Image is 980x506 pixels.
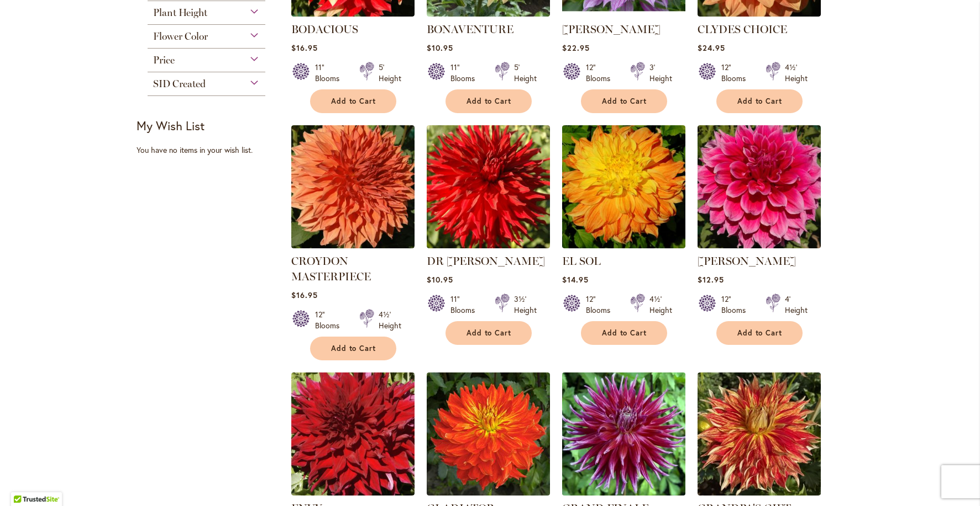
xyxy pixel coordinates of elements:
img: CROYDON MASTERPIECE [291,125,415,248]
span: $22.95 [562,42,590,53]
a: EMORY PAUL [698,240,821,251]
a: CROYDON MASTERPIECE [291,254,371,283]
div: 12" Blooms [721,294,752,316]
button: Add to Cart [310,337,396,360]
button: Add to Cart [716,321,803,345]
a: CROYDON MASTERPIECE [291,240,415,251]
a: [PERSON_NAME] [698,254,796,268]
img: Gladiator [427,372,550,496]
img: EL SOL [562,125,685,248]
a: EL SOL [562,254,601,268]
div: 11" Blooms [450,62,481,84]
a: Clyde's Choice [698,8,821,19]
span: Plant Height [153,7,207,19]
span: $12.95 [698,274,724,285]
a: BONAVENTURE [427,23,513,36]
a: Envy [291,487,415,498]
div: You have no items in your wish list. [137,145,284,156]
div: 5' Height [379,62,401,84]
button: Add to Cart [581,89,667,113]
img: DR LES [427,125,550,248]
div: 12" Blooms [315,309,346,331]
img: Grand Finale [559,369,688,498]
span: $16.95 [291,290,318,300]
span: $10.95 [427,274,453,285]
button: Add to Cart [446,321,532,345]
a: BODACIOUS [291,23,358,36]
div: 4½' Height [649,294,672,316]
a: Grandpa's Gift [698,487,821,498]
a: Gladiator [427,487,550,498]
a: Brandon Michael [562,8,685,19]
a: CLYDES CHOICE [698,23,787,36]
a: EL SOL [562,240,685,251]
span: SID Created [153,78,206,90]
div: 4½' Height [379,309,401,331]
img: Grandpa's Gift [698,372,821,496]
a: Bonaventure [427,8,550,19]
button: Add to Cart [310,89,396,113]
div: 12" Blooms [586,294,617,316]
span: Add to Cart [602,97,647,106]
span: $24.95 [698,42,725,53]
div: 4½' Height [785,62,808,84]
img: Envy [291,372,415,496]
span: Add to Cart [467,97,512,106]
span: Price [153,54,175,66]
div: 3' Height [649,62,672,84]
button: Add to Cart [581,321,667,345]
span: Add to Cart [331,97,376,106]
a: Grand Finale [562,487,685,498]
div: 5' Height [514,62,537,84]
span: Add to Cart [467,328,512,338]
div: 12" Blooms [586,62,617,84]
span: $10.95 [427,42,453,53]
span: Add to Cart [331,344,376,353]
span: Flower Color [153,30,208,42]
button: Add to Cart [716,89,803,113]
div: 11" Blooms [450,294,481,316]
span: $14.95 [562,274,589,285]
button: Add to Cart [446,89,532,113]
iframe: Launch Accessibility Center [8,467,39,498]
img: EMORY PAUL [698,125,821,248]
a: BODACIOUS [291,8,415,19]
span: Add to Cart [602,328,647,338]
span: $16.95 [291,42,318,53]
span: Add to Cart [737,97,783,106]
div: 12" Blooms [721,62,752,84]
div: 3½' Height [514,294,537,316]
a: DR [PERSON_NAME] [427,254,545,268]
span: Add to Cart [737,328,783,338]
a: [PERSON_NAME] [562,23,661,36]
div: 4' Height [785,294,808,316]
div: 11" Blooms [315,62,346,84]
strong: My Wish List [137,118,205,134]
a: DR LES [427,240,550,251]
